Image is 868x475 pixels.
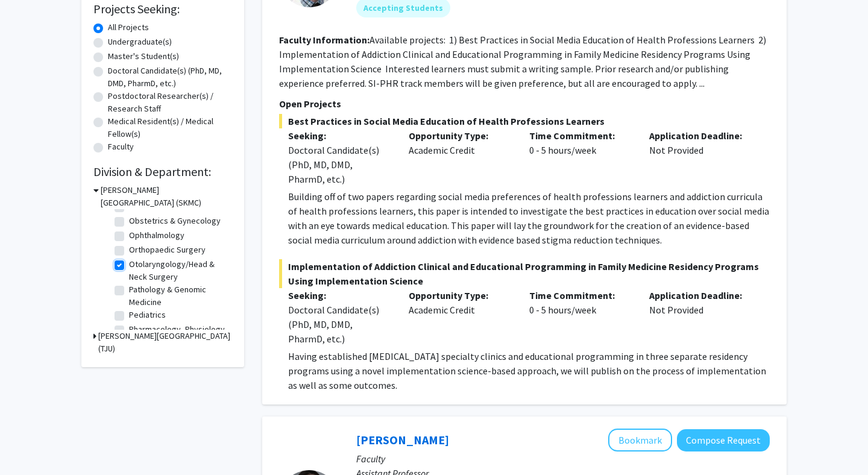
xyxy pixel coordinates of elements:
[356,432,449,447] a: [PERSON_NAME]
[288,303,391,346] div: Doctoral Candidate(s) (PhD, MD, DMD, PharmD, etc.)
[640,288,761,346] div: Not Provided
[93,2,232,16] h2: Projects Seeking:
[520,128,641,186] div: 0 - 5 hours/week
[279,34,766,89] fg-read-more: Available projects: 1) Best Practices in Social Media Education of Health Professions Learners 2)...
[279,96,770,111] p: Open Projects
[129,215,221,227] label: Obstetrics & Gynecology
[640,128,761,186] div: Not Provided
[520,288,641,346] div: 0 - 5 hours/week
[608,429,672,451] button: Add Elizabeth Wright-Jin to Bookmarks
[98,330,232,355] h3: [PERSON_NAME][GEOGRAPHIC_DATA] (TJU)
[108,36,172,48] label: Undergraduate(s)
[108,64,232,90] label: Doctoral Candidate(s) (PhD, MD, DMD, PharmD, etc.)
[129,258,229,283] label: Otolaryngology/Head & Neck Surgery
[409,288,511,303] p: Opportunity Type:
[108,21,149,34] label: All Projects
[356,451,770,466] p: Faculty
[129,244,206,256] label: Orthopaedic Surgery
[529,128,632,143] p: Time Commitment:
[279,259,770,288] span: Implementation of Addiction Clinical and Educational Programming in Family Medicine Residency Pro...
[101,184,232,209] h3: [PERSON_NAME][GEOGRAPHIC_DATA] (SKMC)
[409,128,511,143] p: Opportunity Type:
[400,288,520,346] div: Academic Credit
[677,429,770,451] button: Compose Request to Elizabeth Wright-Jin
[279,114,770,128] span: Best Practices in Social Media Education of Health Professions Learners
[279,34,370,46] b: Faculty Information:
[400,128,520,186] div: Academic Credit
[108,115,232,140] label: Medical Resident(s) / Medical Fellow(s)
[108,140,134,153] label: Faculty
[129,283,229,309] label: Pathology & Genomic Medicine
[129,323,229,348] label: Pharmacology, Physiology, & [MEDICAL_DATA] Biology
[529,288,632,303] p: Time Commitment:
[649,288,752,303] p: Application Deadline:
[129,309,166,321] label: Pediatrics
[288,288,391,303] p: Seeking:
[108,50,179,63] label: Master's Student(s)
[93,165,232,179] h2: Division & Department:
[9,421,51,466] iframe: Chat
[288,128,391,143] p: Seeking:
[129,229,184,242] label: Ophthalmology
[288,349,770,392] p: Having established [MEDICAL_DATA] specialty clinics and educational programming in three separate...
[108,90,232,115] label: Postdoctoral Researcher(s) / Research Staff
[649,128,752,143] p: Application Deadline:
[288,143,391,186] div: Doctoral Candidate(s) (PhD, MD, DMD, PharmD, etc.)
[288,189,770,247] p: Building off of two papers regarding social media preferences of health professions learners and ...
